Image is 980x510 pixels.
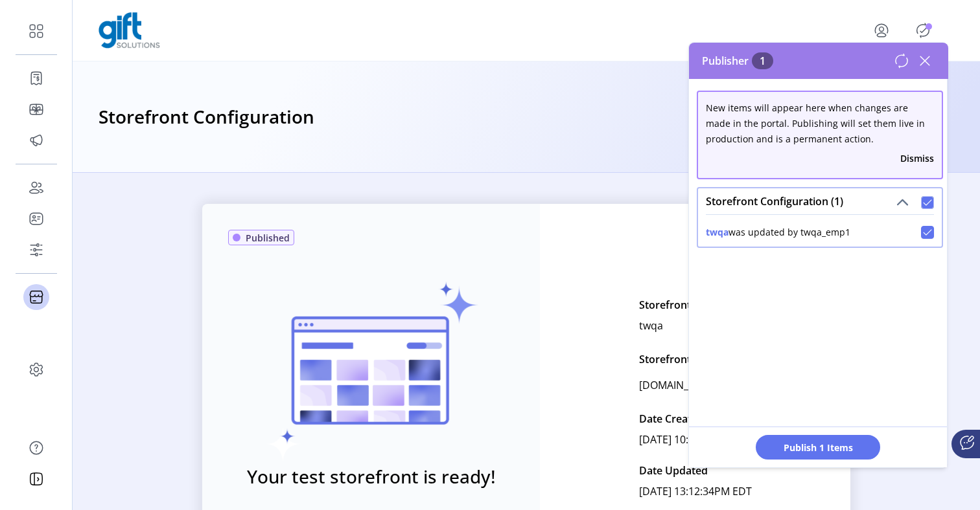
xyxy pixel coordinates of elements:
p: Date Updated [639,460,708,481]
button: twqa [706,225,729,239]
p: Storefront Name [639,294,723,315]
p: Storefront URL [639,351,714,367]
span: Publish 1 Items [773,441,863,454]
span: Published [246,231,290,245]
span: Storefront Configuration (1) [706,196,843,206]
span: Publisher [702,53,773,69]
p: [DATE] 13:12:34PM EDT [639,481,752,502]
button: Publisher Panel [913,20,933,41]
button: Dismiss [900,151,934,165]
p: [DATE] 10:35:31AM EDT [639,429,752,450]
h3: Storefront Configuration [99,103,314,131]
p: [DOMAIN_NAME] [639,377,721,393]
img: logo [99,12,160,49]
span: 1 [752,52,773,69]
p: Date Created [639,408,704,429]
span: New items will appear here when changes are made in the portal. Publishing will set them live in ... [706,102,925,145]
button: menu [856,15,913,46]
button: Publish 1 Items [756,435,880,460]
div: was updated by twqa_emp1 [706,225,850,239]
p: twqa [639,315,663,336]
h3: Your test storefront is ready! [247,463,496,490]
button: Storefront Configuration (1) [893,194,911,212]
